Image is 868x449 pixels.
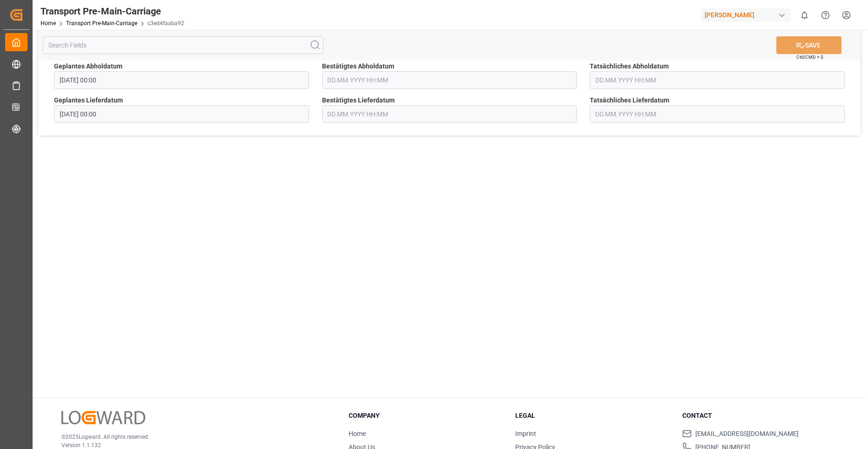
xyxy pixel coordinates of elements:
input: DD.MM.YYYY HH:MM [590,105,845,123]
span: Tatsächliches Lieferdatum [590,95,669,105]
button: show 0 new notifications [794,5,815,26]
div: Transport Pre-Main-Carriage [40,4,184,18]
span: Geplantes Abholdatum [54,61,122,71]
input: DD.MM.YYYY HH:MM [54,71,309,89]
input: DD.MM.YYYY HH:MM [322,105,577,123]
input: DD.MM.YYYY HH:MM [322,71,577,89]
button: Help Center [815,5,836,26]
h3: Company [349,411,504,421]
span: Bestätigtes Lieferdatum [322,95,395,105]
span: [EMAIL_ADDRESS][DOMAIN_NAME] [695,429,799,439]
span: Ctrl/CMD + S [796,54,823,61]
h3: Legal [515,411,670,421]
h3: Contact [682,411,837,421]
p: © 2025 Logward. All rights reserved. [61,433,325,441]
a: Imprint [515,430,536,437]
input: Search Fields [43,36,323,54]
img: Logward Logo [61,411,145,424]
span: Tatsächliches Abholdatum [590,61,669,71]
input: DD.MM.YYYY HH:MM [590,71,845,89]
span: Geplantes Lieferdatum [54,95,123,105]
button: SAVE [776,36,841,54]
a: Transport Pre-Main-Carriage [66,20,137,27]
button: [PERSON_NAME] [701,6,794,24]
input: DD.MM.YYYY HH:MM [54,105,309,123]
span: Bestätigtes Abholdatum [322,61,394,71]
a: Home [349,430,366,437]
div: [PERSON_NAME] [701,8,790,22]
a: Home [40,20,56,27]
